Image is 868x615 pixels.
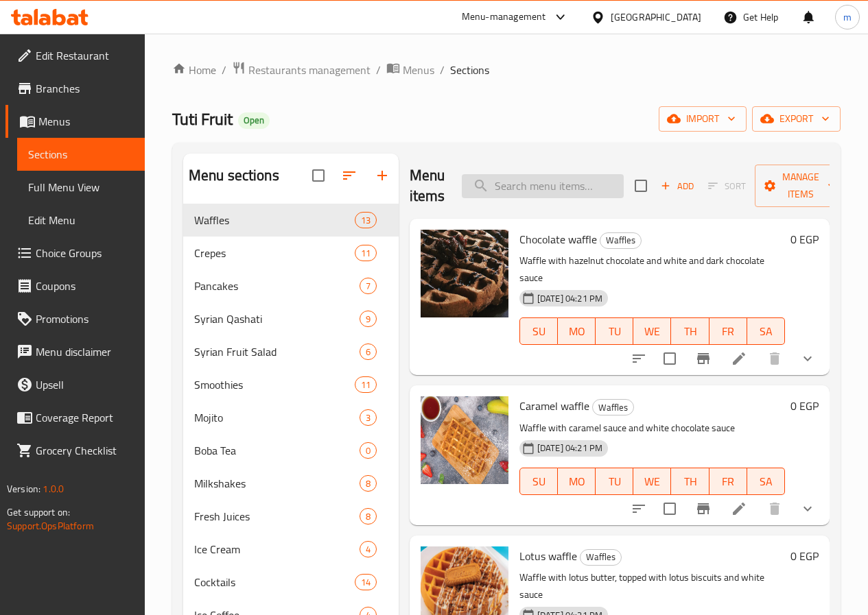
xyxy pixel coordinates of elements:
span: Pancakes [194,278,360,294]
button: TU [596,317,633,345]
span: SU [526,322,552,341]
div: Ice Cream4 [183,533,399,566]
div: Pancakes7 [183,269,399,302]
span: Coverage Report [36,409,134,426]
span: Menus [403,62,434,78]
span: Select all sections [304,161,333,190]
span: Chocolate waffle [519,229,597,250]
span: 14 [355,576,376,589]
a: Support.OpsPlatform [7,517,94,535]
p: Waffle with caramel sauce and white chocolate sauce [519,420,785,437]
a: Full Menu View [17,171,145,204]
input: search [462,174,624,198]
div: items [355,574,377,590]
button: sort-choices [622,492,655,525]
div: Waffles [580,549,622,566]
div: Crepes11 [183,237,399,269]
span: import [670,110,736,128]
a: Coupons [5,269,145,302]
span: Waffles [194,212,355,228]
li: / [440,62,445,78]
a: Choice Groups [5,237,145,269]
span: [DATE] 04:21 PM [532,292,608,305]
span: [DATE] 04:21 PM [532,442,608,455]
button: SU [519,468,558,495]
span: Get support on: [7,503,70,521]
a: Edit Restaurant [5,39,145,72]
span: Sort sections [333,159,366,192]
div: items [360,278,377,294]
button: Manage items [755,165,847,207]
span: Full Menu View [28,179,134,195]
button: delete [758,492,791,525]
nav: breadcrumb [172,61,841,79]
span: SU [526,472,552,492]
div: Boba Tea0 [183,434,399,467]
span: Restaurants management [248,62,371,78]
div: items [360,409,377,426]
span: Version: [7,480,40,498]
img: Chocolate waffle [421,230,508,317]
a: Grocery Checklist [5,434,145,467]
div: Boba Tea [194,442,360,459]
span: Select to update [655,344,684,373]
div: Open [238,112,270,129]
span: TU [601,472,628,492]
div: Waffles13 [183,204,399,237]
span: Branches [36,80,134,97]
span: 9 [360,313,376,326]
div: Crepes [194,245,355,261]
h6: 0 EGP [790,546,819,566]
span: Waffles [600,232,641,248]
span: MO [563,472,590,492]
a: Upsell [5,368,145,401]
button: Branch-specific-item [687,342,720,375]
p: Waffle with hazelnut chocolate and white and dark chocolate sauce [519,252,785,287]
a: Edit menu item [731,350,747,367]
p: Waffle with lotus butter, topped with lotus biscuits and white sauce [519,569,785,603]
span: Waffles [593,400,633,415]
span: TU [601,322,628,341]
svg: Show Choices [799,350,816,367]
span: Edit Menu [28,212,134,228]
a: Branches [5,72,145,105]
span: 7 [360,280,376,293]
span: 3 [360,411,376,424]
button: Add section [366,159,399,192]
button: TH [671,317,709,345]
span: Syrian Qashati [194,311,360,327]
button: show more [791,492,824,525]
span: Caramel waffle [519,396,589,416]
button: SA [747,317,785,345]
li: / [376,62,381,78]
span: 11 [355,378,376,391]
div: Waffles [592,399,634,415]
span: Choice Groups [36,245,134,261]
span: Fresh Juices [194,508,360,524]
div: Menu-management [462,9,546,25]
a: Home [172,62,216,78]
button: MO [558,468,596,495]
a: Menu disclaimer [5,335,145,368]
button: SU [519,317,558,345]
span: 11 [355,247,376,260]
span: 4 [360,543,376,556]
span: FR [715,472,742,492]
span: Manage items [766,169,836,203]
div: [GEOGRAPHIC_DATA] [611,10,701,25]
svg: Show Choices [799,501,816,517]
span: 13 [355,214,376,227]
a: Menus [5,105,145,138]
span: Sections [450,62,489,78]
a: Edit menu item [731,501,747,517]
div: Smoothies11 [183,368,399,401]
span: Edit Restaurant [36,47,134,64]
div: Mojito [194,409,360,426]
span: 0 [360,444,376,457]
span: TH [677,472,703,492]
button: FR [709,317,747,345]
span: MO [563,322,590,341]
span: Smoothies [194,376,355,393]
